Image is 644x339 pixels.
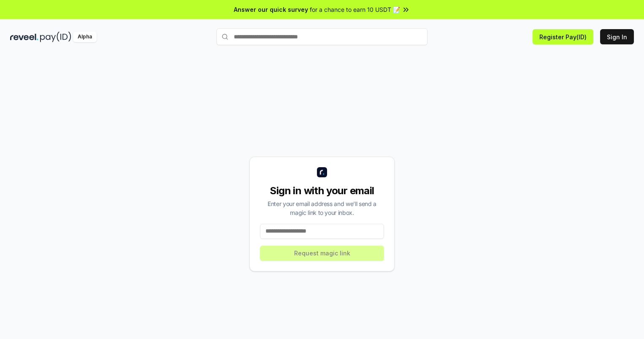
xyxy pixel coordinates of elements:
span: for a chance to earn 10 USDT 📝 [310,5,400,14]
img: reveel_dark [10,32,38,42]
div: Alpha [73,32,97,42]
button: Sign In [600,29,634,44]
div: Enter your email address and we’ll send a magic link to your inbox. [260,199,384,217]
img: logo_small [317,167,327,177]
div: Sign in with your email [260,184,384,198]
img: pay_id [40,32,71,42]
span: Answer our quick survey [234,5,308,14]
button: Register Pay(ID) [533,29,593,44]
